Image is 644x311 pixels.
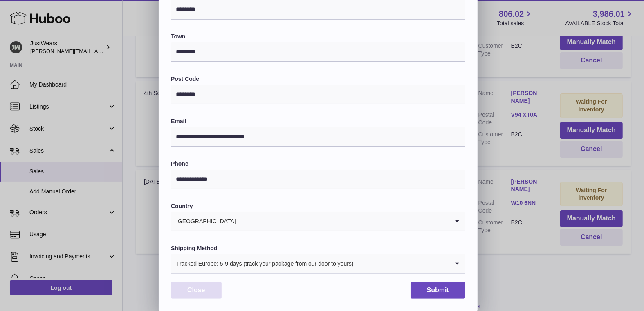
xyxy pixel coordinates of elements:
input: Search for option [354,254,449,273]
label: Shipping Method [171,244,465,252]
div: Search for option [171,212,465,231]
label: Post Code [171,75,465,83]
span: Tracked Europe: 5-9 days (track your package from our door to yours) [171,254,354,273]
label: Email [171,118,465,125]
label: Country [171,202,465,210]
label: Town [171,33,465,40]
input: Search for option [236,212,449,231]
label: Phone [171,160,465,168]
span: [GEOGRAPHIC_DATA] [171,212,236,231]
button: Submit [411,282,465,299]
button: Close [171,282,222,299]
div: Search for option [171,254,465,274]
